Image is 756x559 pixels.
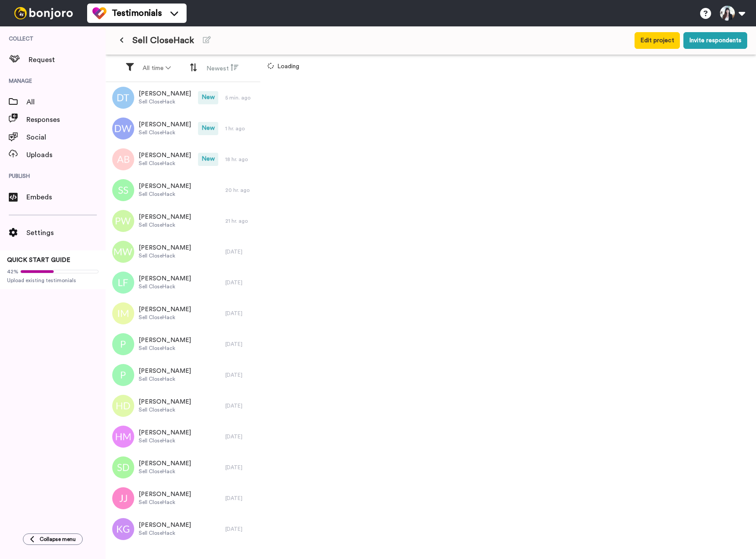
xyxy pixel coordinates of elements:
[112,148,134,170] img: ab.png
[112,456,134,478] img: sd.png
[139,221,191,228] span: Sell CloseHack
[139,521,191,530] span: [PERSON_NAME]
[106,267,261,298] a: [PERSON_NAME]Sell CloseHack[DATE]
[225,248,256,255] div: [DATE]
[23,533,83,545] button: Collapse menu
[139,252,191,259] span: Sell CloseHack
[29,55,106,65] span: Request
[139,160,191,167] span: Sell CloseHack
[112,241,134,263] img: mw.png
[139,468,191,475] span: Sell CloseHack
[225,495,256,502] div: [DATE]
[225,125,256,132] div: 1 hr. ago
[112,179,134,201] img: ss.png
[225,156,256,163] div: 18 hr. ago
[112,7,162,19] span: Testimonials
[106,390,261,421] a: [PERSON_NAME]Sell CloseHack[DATE]
[139,406,191,413] span: Sell CloseHack
[198,153,218,166] span: New
[198,122,218,135] span: New
[225,402,256,409] div: [DATE]
[106,175,261,206] a: [PERSON_NAME]Sell CloseHack20 hr. ago
[106,236,261,267] a: [PERSON_NAME]Sell CloseHack[DATE]
[7,257,70,263] span: QUICK START GUIDE
[225,217,256,224] div: 21 hr. ago
[139,336,191,345] span: [PERSON_NAME]
[26,150,106,160] span: Uploads
[139,151,191,160] span: [PERSON_NAME]
[225,341,256,348] div: [DATE]
[139,459,191,468] span: [PERSON_NAME]
[106,298,261,329] a: [PERSON_NAME]Sell CloseHack[DATE]
[92,6,106,20] img: tm-color.svg
[225,371,256,379] div: [DATE]
[106,421,261,452] a: [PERSON_NAME]Sell CloseHack[DATE]
[106,514,261,544] a: [PERSON_NAME]Sell CloseHack[DATE]
[139,213,191,221] span: [PERSON_NAME]
[139,490,191,499] span: [PERSON_NAME]
[26,114,106,125] span: Responses
[139,89,191,98] span: [PERSON_NAME]
[225,94,256,101] div: 5 min. ago
[112,87,134,109] img: dt.png
[132,34,194,47] span: Sell CloseHack
[112,272,134,294] img: lf.png
[139,530,191,537] span: Sell CloseHack
[106,113,261,144] a: [PERSON_NAME]Sell CloseHackNew1 hr. ago
[139,428,191,437] span: [PERSON_NAME]
[139,499,191,506] span: Sell CloseHack
[139,345,191,352] span: Sell CloseHack
[112,118,134,140] img: dw.png
[11,7,77,19] img: bj-logo-header-white.svg
[201,60,244,77] button: Newest
[139,98,191,105] span: Sell CloseHack
[106,82,261,113] a: [PERSON_NAME]Sell CloseHackNew5 min. ago
[139,283,191,290] span: Sell CloseHack
[26,132,106,143] span: Social
[139,120,191,129] span: [PERSON_NAME]
[139,182,191,191] span: [PERSON_NAME]
[225,310,256,317] div: [DATE]
[198,91,218,104] span: New
[112,210,134,232] img: pw.png
[139,305,191,314] span: [PERSON_NAME]
[139,397,191,406] span: [PERSON_NAME]
[139,129,191,136] span: Sell CloseHack
[139,367,191,375] span: [PERSON_NAME]
[139,243,191,252] span: [PERSON_NAME]
[139,314,191,321] span: Sell CloseHack
[225,187,256,194] div: 20 hr. ago
[112,487,134,509] img: jj.png
[112,426,134,448] img: hm.png
[112,518,134,540] img: kg.png
[225,526,256,533] div: [DATE]
[40,536,76,543] span: Collapse menu
[137,60,176,76] button: All time
[7,268,18,275] span: 42%
[106,452,261,483] a: [PERSON_NAME]Sell CloseHack[DATE]
[106,144,261,175] a: [PERSON_NAME]Sell CloseHackNew18 hr. ago
[26,192,106,202] span: Embeds
[112,364,134,386] img: p.png
[112,333,134,355] img: p.png
[106,360,261,390] a: [PERSON_NAME]Sell CloseHack[DATE]
[139,375,191,382] span: Sell CloseHack
[139,274,191,283] span: [PERSON_NAME]
[225,279,256,286] div: [DATE]
[139,191,191,198] span: Sell CloseHack
[26,228,106,238] span: Settings
[106,206,261,236] a: [PERSON_NAME]Sell CloseHack21 hr. ago
[635,32,680,49] button: Edit project
[7,277,99,284] span: Upload existing testimonials
[112,302,134,324] img: im.png
[106,483,261,514] a: [PERSON_NAME]Sell CloseHack[DATE]
[225,464,256,471] div: [DATE]
[225,433,256,440] div: [DATE]
[139,437,191,444] span: Sell CloseHack
[112,395,134,417] img: hd.png
[26,97,106,107] span: All
[106,329,261,360] a: [PERSON_NAME]Sell CloseHack[DATE]
[683,32,747,49] button: Invite respondents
